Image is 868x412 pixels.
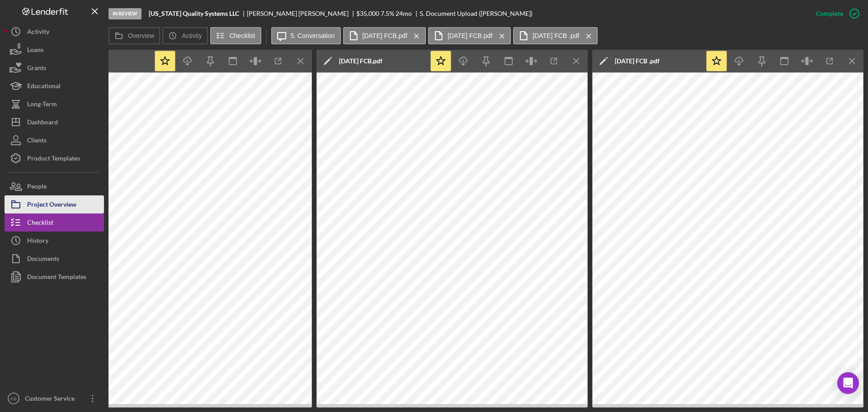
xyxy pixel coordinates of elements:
label: Overview [128,32,154,39]
b: [US_STATE] Quality Systems LLC [149,10,239,17]
div: 5. Document Upload ([PERSON_NAME]) [420,10,533,17]
div: [DATE] FCB .pdf [615,57,660,65]
label: Checklist [230,32,255,39]
label: [DATE] FCB.pdf [363,32,407,39]
button: Checklist [210,27,261,44]
label: Activity [182,32,202,39]
div: 7.5 % [381,10,394,17]
div: 24 mo [396,10,412,17]
label: [DATE] FCB .pdf [533,32,579,39]
div: Customer Service [23,389,81,410]
div: Dashboard [27,113,58,133]
button: Product Templates [5,149,104,167]
div: Grants [27,59,46,79]
button: Activity [162,27,208,44]
div: Complete [816,5,843,23]
button: People [5,177,104,195]
button: [DATE] FCB .pdf [513,27,598,44]
button: 5. Conversation [271,27,341,44]
div: [PERSON_NAME] [PERSON_NAME] [247,10,356,17]
button: CSCustomer Service [5,389,104,407]
div: History [27,232,48,252]
button: Loans [5,41,104,59]
button: History [5,232,104,250]
button: Activity [5,23,104,41]
button: [DATE] FCB.pdf [343,27,426,44]
button: Document Templates [5,268,104,286]
div: Project Overview [27,195,76,216]
span: $35,000 [356,9,379,17]
div: Documents [27,250,59,270]
label: [DATE] FCB.pdf [448,32,492,39]
div: Product Templates [27,149,80,170]
div: Document Templates [27,268,86,288]
label: 5. Conversation [291,32,335,39]
button: Long-Term [5,95,104,113]
text: CS [10,396,16,401]
button: Grants [5,59,104,77]
button: Educational [5,77,104,95]
button: [DATE] FCB.pdf [428,27,511,44]
div: Loans [27,41,43,61]
button: Project Overview [5,195,104,213]
button: Documents [5,250,104,268]
div: People [27,177,47,198]
div: Clients [27,131,47,152]
div: Activity [27,23,49,43]
button: Dashboard [5,113,104,131]
div: Long-Term [27,95,57,115]
button: Overview [108,27,160,44]
button: Clients [5,131,104,149]
div: In Review [108,8,142,19]
div: Educational [27,77,61,97]
div: [DATE] FCB.pdf [339,57,382,65]
button: Checklist [5,213,104,232]
button: Complete [807,5,863,23]
div: Checklist [27,213,53,234]
div: Open Intercom Messenger [837,372,859,394]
